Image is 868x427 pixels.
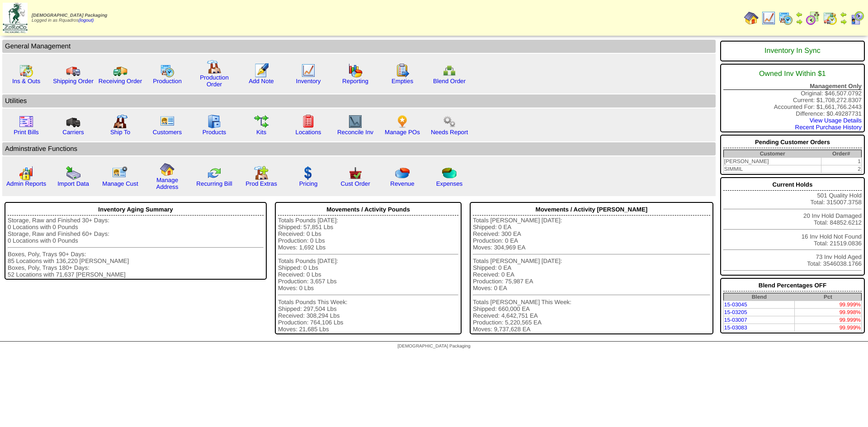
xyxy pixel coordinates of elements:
[340,180,370,187] a: Cust Order
[840,11,847,18] img: arrowleft.gif
[153,129,182,136] a: Customers
[724,324,747,331] a: 15-03083
[436,180,463,187] a: Expenses
[160,162,175,177] img: home.gif
[102,180,138,187] a: Manage Cust
[795,293,862,301] th: Pct
[296,78,321,84] a: Inventory
[433,78,466,84] a: Blend Order
[153,78,182,84] a: Production
[99,78,142,84] a: Receiving Order
[795,301,862,309] td: 99.999%
[254,114,269,129] img: workflow.gif
[19,166,33,180] img: graph2.png
[3,3,28,33] img: zoroco-logo-small.webp
[66,63,80,78] img: truck.gif
[723,179,862,191] div: Current Holds
[2,142,716,155] td: Adminstrative Functions
[62,129,84,136] a: Carriers
[278,217,458,333] div: Totals Pounds [DATE]: Shipped: 57,851 Lbs Received: 0 Lbs Production: 0 Lbs Moves: 1,692 Lbs Tota...
[256,129,266,136] a: Kits
[254,63,269,78] img: orders.gif
[19,63,33,78] img: calendarinout.gif
[823,11,837,25] img: calendarinout.gif
[53,78,94,84] a: Shipping Order
[295,129,321,136] a: Locations
[342,78,368,84] a: Reporting
[723,66,862,83] div: Owned Inv Within $1
[348,166,363,180] img: cust_order.png
[850,11,864,25] img: calendarcustomer.gif
[278,204,458,216] div: Movements / Activity Pounds
[723,293,794,301] th: Blend
[761,11,776,25] img: line_graph.gif
[744,11,759,25] img: home.gif
[207,114,222,129] img: cabinet.gif
[795,124,862,131] a: Recent Purchase History
[724,309,747,315] a: 15-03205
[723,150,821,158] th: Customer
[78,18,94,23] a: (logout)
[723,158,821,165] td: [PERSON_NAME]
[778,11,793,25] img: calendarprod.gif
[473,217,710,333] div: Totals [PERSON_NAME] [DATE]: Shipped: 0 EA Received: 300 EA Production: 0 EA Moves: 304,969 EA To...
[160,114,175,129] img: customers.gif
[395,63,410,78] img: workorder.gif
[196,180,232,187] a: Recurring Bill
[385,129,420,136] a: Manage POs
[724,317,747,323] a: 15-03007
[254,166,269,180] img: prodextras.gif
[795,324,862,332] td: 99.999%
[796,18,803,25] img: arrowright.gif
[720,177,865,276] div: 501 Quality Hold Total: 315007.3758 20 Inv Hold Damaged Total: 84852.6212 16 Inv Hold Not Found T...
[395,166,410,180] img: pie_chart.png
[12,78,40,84] a: Ins & Outs
[66,166,80,180] img: import.gif
[840,18,847,25] img: arrowright.gif
[795,309,862,316] td: 99.998%
[301,166,316,180] img: dollar.gif
[57,180,89,187] a: Import Data
[207,60,222,74] img: factory.gif
[442,63,457,78] img: network.png
[821,165,862,173] td: 2
[299,180,318,187] a: Pricing
[2,94,716,108] td: Utilities
[473,204,710,216] div: Movements / Activity [PERSON_NAME]
[160,63,175,78] img: calendarprod.gif
[156,177,179,190] a: Manage Address
[821,158,862,165] td: 1
[113,63,127,78] img: truck2.gif
[795,316,862,324] td: 99.999%
[207,166,222,180] img: reconcile.gif
[720,64,865,132] div: Original: $46,507.0792 Current: $1,708,272.8307 Accounted For: $1,661,766.2443 Difference: $0.492...
[301,63,316,78] img: line_graph.gif
[110,129,130,136] a: Ship To
[810,117,862,124] a: View Usage Details
[796,11,803,18] img: arrowleft.gif
[200,74,229,88] a: Production Order
[2,40,716,53] td: General Management
[245,180,277,187] a: Prod Extras
[32,13,107,23] span: Logged in as Rquadros
[390,180,414,187] a: Revenue
[8,217,264,278] div: Storage, Raw and Finished 30+ Days: 0 Locations with 0 Pounds Storage, Raw and Finished 60+ Days:...
[723,42,862,60] div: Inventory In Sync
[32,13,107,18] span: [DEMOGRAPHIC_DATA] Packaging
[8,204,264,216] div: Inventory Aging Summary
[395,114,410,129] img: po.png
[723,280,862,291] div: Blend Percentages OFF
[806,11,820,25] img: calendarblend.gif
[301,114,316,129] img: locations.gif
[348,114,363,129] img: line_graph2.gif
[723,83,862,90] div: Management Only
[348,63,363,78] img: graph.gif
[397,344,470,349] span: [DEMOGRAPHIC_DATA] Packaging
[19,114,33,129] img: invoice2.gif
[66,114,80,129] img: truck3.gif
[203,129,226,136] a: Products
[113,114,127,129] img: factory2.gif
[442,114,457,129] img: workflow.png
[112,166,129,180] img: managecust.png
[821,150,862,158] th: Order#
